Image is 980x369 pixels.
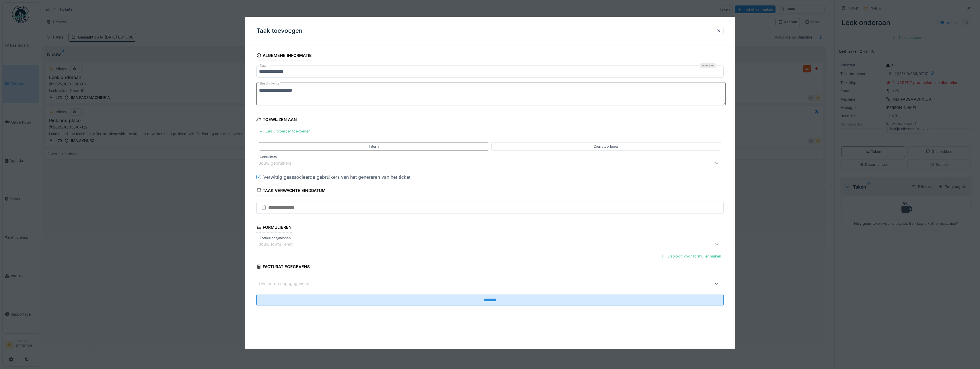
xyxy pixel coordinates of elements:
div: Facturatiegegevens [256,262,310,272]
div: Dienstverlener [594,143,619,149]
label: Formulier sjablonen [259,236,292,241]
div: Algemene informatie [256,51,312,61]
div: Een uitvoerder toevoegen [256,127,313,135]
div: Sjabloon voor formulier maken [658,252,724,260]
div: Formulieren [256,223,292,233]
div: Verwittig geassocieerde gebruikers van het genereren van het ticket [263,174,410,180]
label: Gebruikers [259,155,278,159]
div: Toewijzen aan [256,115,297,125]
div: Verplicht [700,63,716,68]
label: Naam [259,63,270,68]
div: Jouw gebruikers [259,160,299,166]
div: Uw factureringsgegevens [259,280,317,287]
div: Intern [369,143,379,149]
div: Taak verwachte einddatum [256,186,326,196]
label: Beschrijving [259,80,280,87]
h3: Taak toevoegen [256,27,303,34]
div: Jouw formulieren [259,241,301,247]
